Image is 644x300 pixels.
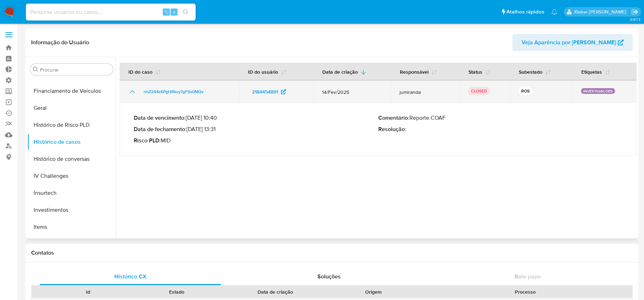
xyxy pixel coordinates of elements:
[27,151,116,168] button: Histórico de conversas
[27,83,116,100] button: Financiamento de Veículos
[574,9,629,15] p: kleber.bueno@mercadolivre.com
[137,288,216,295] div: Estado
[631,8,639,16] a: Sair
[33,67,39,72] button: Procurar
[178,7,193,17] button: search-icon
[27,168,116,185] button: IV Challenges
[27,236,116,253] button: KYC
[31,39,89,46] h1: Informação do Usuário
[31,249,633,256] h1: Contatos
[173,9,175,15] span: s
[163,9,169,15] span: ⌥
[27,219,116,236] button: Items
[226,288,324,295] div: Data de criação
[514,272,541,281] span: Bate-papo
[317,272,341,281] span: Soluções
[49,288,127,295] div: Id
[27,100,116,117] button: Geral
[27,134,116,151] button: Histórico de casos
[551,9,557,15] a: Notificações
[27,202,116,219] button: Investimentos
[26,7,196,17] input: Pesquise usuários ou casos...
[512,34,633,51] button: Veja Aparência por [PERSON_NAME]
[114,272,146,281] span: Histórico CX
[334,288,413,295] div: Origem
[423,288,627,295] div: Processo
[522,34,616,51] span: Veja Aparência por [PERSON_NAME]
[40,67,110,73] input: Procurar
[27,185,116,202] button: Insurtech
[506,8,544,16] span: Atalhos rápidos
[27,117,116,134] button: Histórico de Risco PLD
